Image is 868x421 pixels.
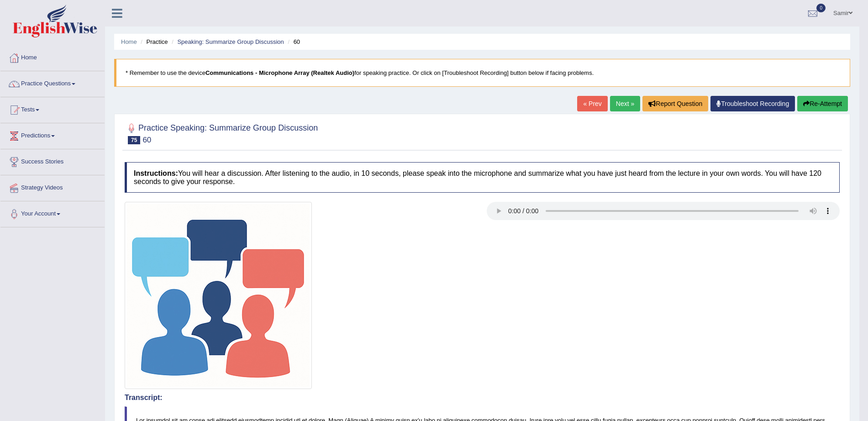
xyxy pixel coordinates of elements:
a: Tests [0,97,105,120]
li: Practice [138,37,168,46]
a: « Prev [577,96,607,111]
a: Practice Questions [0,71,105,94]
a: Next » [610,96,640,111]
b: Instructions: [134,169,178,177]
small: 60 [142,136,151,144]
a: Home [0,45,105,68]
li: 60 [285,37,300,46]
span: 75 [128,136,140,144]
b: Communications - Microphone Array (Realtek Audio) [205,69,354,76]
a: Speaking: Summarize Group Discussion [177,38,284,45]
button: Report Question [642,96,708,111]
a: Success Stories [0,149,105,172]
span: 0 [816,4,826,12]
a: Home [121,38,137,45]
blockquote: * Remember to use the device for speaking practice. Or click on [Troubleshoot Recording] button b... [114,59,850,87]
h2: Practice Speaking: Summarize Group Discussion [125,121,318,144]
a: Your Account [0,201,105,224]
a: Troubleshoot Recording [710,96,795,111]
button: Re-Attempt [797,96,848,111]
h4: Transcript: [125,394,840,402]
h4: You will hear a discussion. After listening to the audio, in 10 seconds, please speak into the mi... [125,162,840,193]
a: Predictions [0,123,105,146]
a: Strategy Videos [0,175,105,198]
